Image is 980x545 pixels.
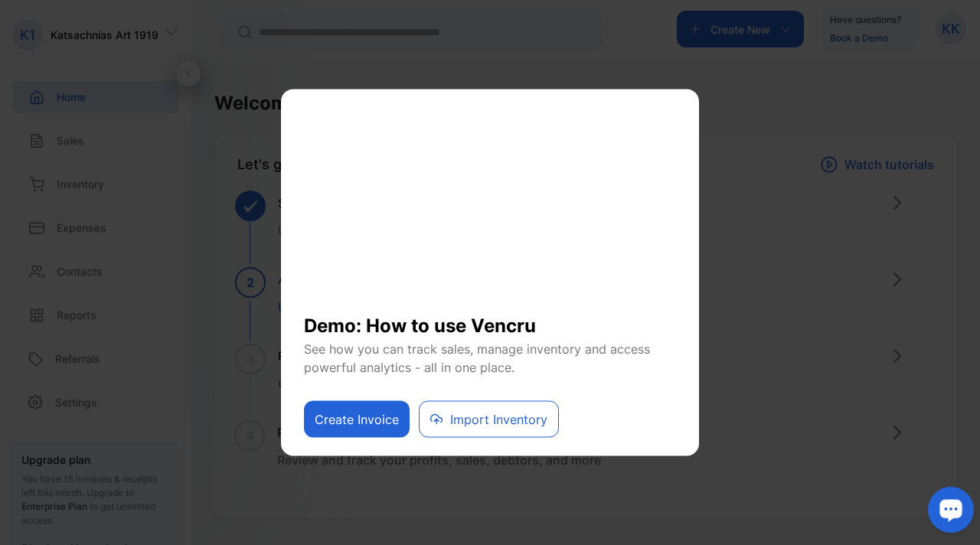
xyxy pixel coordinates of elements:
button: Import Inventory [419,401,559,438]
h1: Demo: How to use Vencru [304,300,676,340]
p: See how you can track sales, manage inventory and access powerful analytics - all in one place. [304,340,676,377]
iframe: LiveChat chat widget [916,481,980,545]
iframe: YouTube video player [304,109,676,300]
button: Create Invoice [304,401,410,438]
